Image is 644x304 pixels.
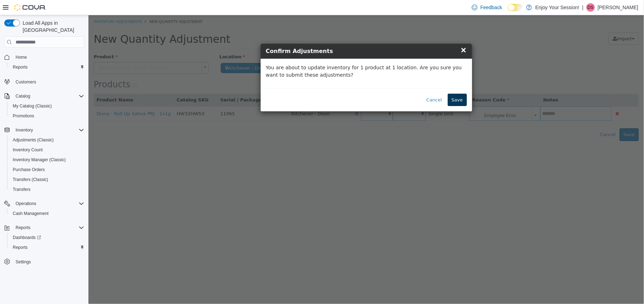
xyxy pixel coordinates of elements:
span: DS [588,3,594,12]
button: My Catalog (Classic) [7,101,87,111]
span: Cash Management [10,209,84,218]
span: Load All Apps in [GEOGRAPHIC_DATA] [20,19,84,34]
button: Customers [1,76,87,87]
span: Catalog [13,92,84,100]
a: My Catalog (Classic) [10,102,55,110]
span: Promotions [10,112,84,120]
span: Settings [16,259,31,265]
span: Dashboards [10,233,84,242]
p: [PERSON_NAME] [598,3,638,12]
span: Home [13,53,84,62]
button: Catalog [13,92,33,100]
p: Enjoy Your Session! [535,3,580,12]
button: Save [359,78,378,91]
button: Purchase Orders [7,165,87,175]
h4: Confirm Adjustments [178,32,378,40]
span: My Catalog (Classic) [13,103,52,109]
span: Promotions [13,113,34,119]
span: Adjustments (Classic) [10,136,84,144]
button: Inventory [1,125,87,135]
a: Feedback [469,0,505,14]
a: Transfers [10,185,33,194]
a: Customers [13,78,39,86]
span: Transfers [13,187,30,192]
button: Reports [13,223,33,232]
span: Cash Management [13,211,48,216]
span: Purchase Orders [10,165,84,174]
a: Adjustments (Classic) [10,136,57,144]
span: Inventory [16,127,33,133]
span: Reports [13,223,84,232]
button: Settings [1,257,87,267]
span: Inventory Count [10,146,84,154]
span: Purchase Orders [13,167,45,173]
span: Dashboards [13,235,41,240]
span: Transfers (Classic) [10,175,84,184]
span: × [372,30,378,39]
a: Reports [10,63,30,71]
button: Catalog [1,91,87,101]
span: Operations [16,201,36,206]
a: Settings [13,258,34,266]
span: Settings [13,257,84,266]
span: Home [16,54,27,60]
a: Dashboards [10,233,44,242]
button: Adjustments (Classic) [7,135,87,145]
button: Transfers (Classic) [7,175,87,185]
a: Purchase Orders [10,165,48,174]
span: My Catalog (Classic) [10,102,84,110]
span: Customers [16,79,36,85]
button: Inventory Count [7,145,87,155]
span: Reports [10,243,84,252]
a: Reports [10,243,30,252]
a: Dashboards [7,233,87,242]
a: Promotions [10,112,37,120]
span: Reports [10,63,84,71]
nav: Complex example [4,49,84,285]
button: Inventory [13,126,36,134]
button: Reports [7,242,87,252]
div: Deanna Smith [586,3,595,12]
span: Reports [16,225,30,230]
span: Adjustments (Classic) [13,137,54,143]
a: Inventory Manager (Classic) [10,156,69,164]
span: Reports [13,64,28,70]
span: Transfers (Classic) [13,177,48,182]
a: Inventory Count [10,146,46,154]
img: Cova [14,4,46,11]
button: Operations [1,199,87,209]
button: Reports [1,223,87,233]
span: Customers [13,77,84,86]
button: Home [1,52,87,62]
input: Dark Mode [508,4,523,11]
button: Cash Management [7,209,87,218]
button: Transfers [7,185,87,194]
span: Inventory [13,126,84,134]
a: Cash Management [10,209,51,218]
a: Transfers (Classic) [10,175,51,184]
button: Promotions [7,111,87,121]
span: Inventory Count [13,147,43,153]
button: Cancel [334,78,358,91]
button: Reports [7,62,87,72]
span: Feedback [480,4,502,11]
span: Inventory Manager (Classic) [10,156,84,164]
span: Inventory Manager (Classic) [13,157,66,163]
p: You are about to update inventory for 1 product at 1 location. Are you sure you want to submit th... [178,49,378,64]
button: Operations [13,199,39,208]
p: | [582,3,584,12]
span: Transfers [10,185,84,194]
span: Catalog [16,93,30,99]
button: Inventory Manager (Classic) [7,155,87,165]
span: Operations [13,199,84,208]
a: Home [13,53,30,62]
span: Reports [13,245,28,250]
